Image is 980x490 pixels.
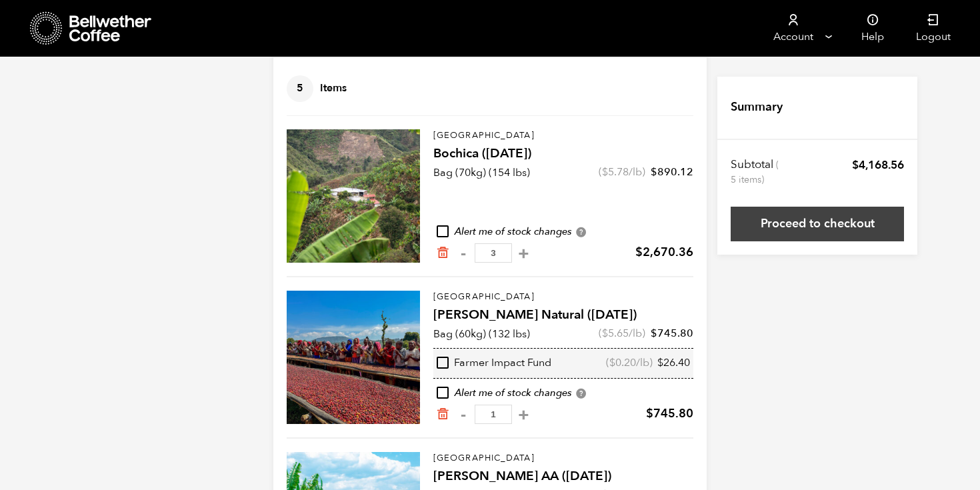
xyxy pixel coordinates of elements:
[433,225,693,239] div: Alert me of stock changes
[609,355,615,370] span: $
[475,243,512,263] input: Qty
[657,355,663,370] span: $
[646,405,653,422] span: $
[657,355,690,370] bdi: 26.40
[433,326,530,342] p: Bag (60kg) (132 lbs)
[287,75,313,102] span: 5
[602,165,629,179] bdi: 5.78
[437,356,551,371] div: Farmer Impact Fund
[731,99,783,116] h4: Summary
[606,356,653,371] span: ( /lb)
[651,165,657,179] span: $
[602,326,608,341] span: $
[433,452,693,465] p: [GEOGRAPHIC_DATA]
[433,386,693,401] div: Alert me of stock changes
[635,244,693,261] bdi: 2,670.36
[852,157,859,173] span: $
[433,145,693,163] h4: Bochica ([DATE])
[475,405,512,424] input: Qty
[602,326,629,341] bdi: 5.65
[455,247,471,260] button: -
[651,326,657,341] span: $
[515,408,532,421] button: +
[609,355,636,370] bdi: 0.20
[651,326,693,341] bdi: 745.80
[455,408,471,421] button: -
[436,407,449,421] a: Remove from cart
[635,244,643,261] span: $
[433,467,693,486] h4: [PERSON_NAME] AA ([DATE])
[651,165,693,179] bdi: 890.12
[433,165,530,181] p: Bag (70kg) (154 lbs)
[602,165,608,179] span: $
[731,207,904,241] a: Proceed to checkout
[515,247,532,260] button: +
[287,75,347,102] h4: Items
[852,157,904,173] bdi: 4,168.56
[599,326,645,341] span: ( /lb)
[436,246,449,260] a: Remove from cart
[599,165,645,179] span: ( /lb)
[433,129,693,143] p: [GEOGRAPHIC_DATA]
[433,291,693,304] p: [GEOGRAPHIC_DATA]
[646,405,693,422] bdi: 745.80
[433,306,693,325] h4: [PERSON_NAME] Natural ([DATE])
[731,157,781,187] th: Subtotal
